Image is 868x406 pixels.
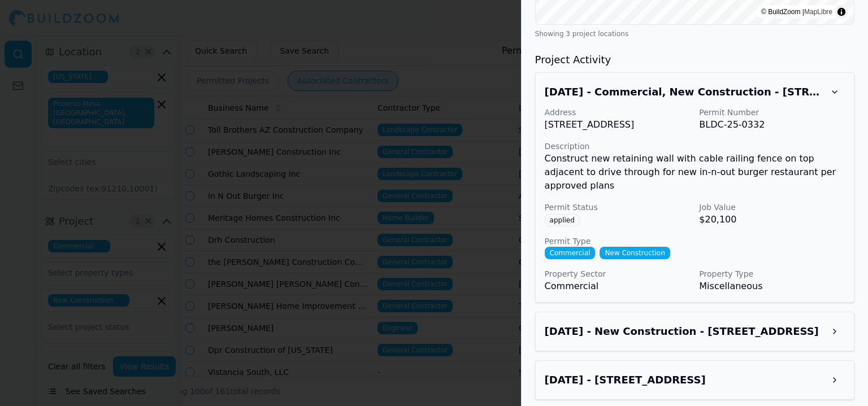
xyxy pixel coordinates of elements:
p: Construct new retaining wall with cable railing fence on top adjacent to drive through for new in... [545,152,845,193]
summary: Toggle attribution [835,5,848,19]
span: New Construction [600,247,670,259]
p: Job Value [699,202,845,213]
p: Miscellaneous [699,280,845,293]
div: Showing 3 project locations [535,29,854,38]
h3: Mar 19, 2025 - 16440 W Cactus Rd, Surprise, AZ, 85388 [545,372,824,388]
h3: Project Activity [535,52,854,68]
p: Address [545,107,691,118]
p: BLDC-25-0332 [699,118,845,132]
p: [STREET_ADDRESS] [545,118,691,132]
p: Description [545,141,845,152]
p: $20,100 [699,213,845,226]
p: Commercial [545,280,691,293]
p: Property Type [699,268,845,280]
a: MapLibre [804,8,832,16]
p: Property Sector [545,268,691,280]
div: © BuildZoom | [761,6,832,18]
span: Commercial [545,247,596,259]
p: Permit Number [699,107,845,118]
p: Permit Status [545,202,691,213]
h3: May 29, 2025 - New Construction - 11545 N Oracle Rd, Oro Valley, AZ, 85737 [545,324,824,339]
span: applied [545,214,580,226]
p: Permit Type [545,235,845,247]
h3: Sep 4, 2025 - Commercial, New Construction - 1050 N Verrado Way, Buckeye, AZ, 85396 [545,84,824,100]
